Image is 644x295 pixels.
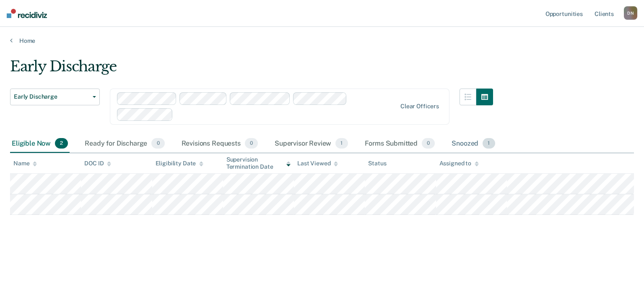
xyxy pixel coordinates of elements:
span: 0 [151,138,164,149]
div: Supervisor Review1 [273,135,350,153]
span: 0 [422,138,435,149]
div: Assigned to [439,160,479,167]
div: D N [624,6,637,20]
div: Last Viewed [297,160,338,167]
span: 2 [55,138,68,149]
div: Supervision Termination Date [226,156,291,170]
div: Snoozed1 [450,135,496,153]
span: 0 [245,138,258,149]
div: Forms Submitted0 [363,135,437,153]
span: 1 [335,138,348,149]
div: Name [13,160,37,167]
span: 1 [483,138,495,149]
button: Early Discharge [10,89,100,105]
div: Ready for Discharge0 [83,135,166,153]
span: Early Discharge [14,93,89,100]
div: Status [368,160,386,167]
div: Eligibility Date [156,160,204,167]
div: Eligible Now2 [10,135,70,153]
a: Home [10,37,634,44]
div: Revisions Requests0 [180,135,260,153]
button: DN [624,6,637,20]
div: DOC ID [84,160,111,167]
div: Early Discharge [10,58,493,82]
img: Recidiviz [7,9,47,18]
div: Clear officers [400,103,439,110]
